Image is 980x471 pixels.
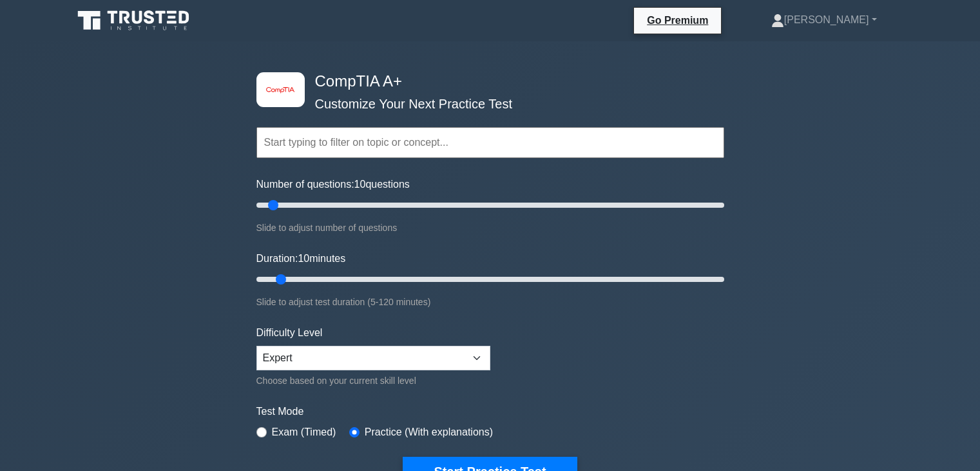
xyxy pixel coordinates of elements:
[256,127,724,158] input: Start typing to filter on topic or concept...
[272,425,336,440] label: Exam (Timed)
[310,72,661,91] h4: CompTIA A+
[256,177,410,192] label: Number of questions: questions
[256,404,724,419] label: Test Mode
[365,425,493,440] label: Practice (With explanations)
[256,373,490,388] div: Choose based on your current skill level
[639,12,716,28] a: Go Premium
[298,253,309,264] span: 10
[256,325,323,341] label: Difficulty Level
[354,179,366,190] span: 10
[256,251,346,266] label: Duration: minutes
[740,7,908,33] a: [PERSON_NAME]
[256,220,724,235] div: Slide to adjust number of questions
[256,294,724,310] div: Slide to adjust test duration (5-120 minutes)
